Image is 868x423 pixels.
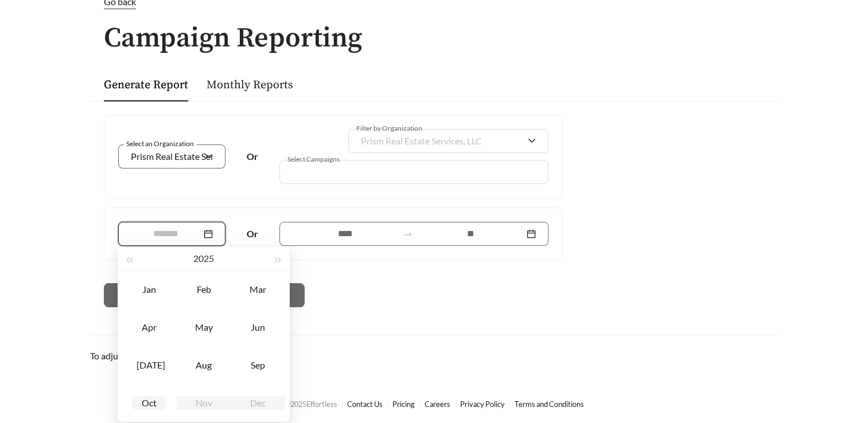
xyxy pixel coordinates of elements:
[231,308,285,346] td: 2025-06
[207,78,293,92] a: Monthly Reports
[460,399,505,409] a: Privacy Policy
[515,399,584,409] a: Terms and Conditions
[392,399,415,409] a: Pricing
[90,23,779,54] h1: Campaign Reporting
[122,346,177,384] td: 2025-07
[104,283,202,307] button: Download CSV
[177,346,231,384] td: 2025-08
[122,271,177,308] td: 2025-01
[132,396,166,410] div: Oct
[186,283,221,296] div: Feb
[104,78,188,92] a: Generate Report
[177,308,231,346] td: 2025-05
[231,271,285,308] td: 2025-03
[285,399,337,409] span: © 2025 Effortless
[186,320,221,334] div: May
[247,151,258,162] strong: Or
[347,399,383,409] a: Contact Us
[131,151,252,162] span: Prism Real Estate Services, LLC
[241,358,275,372] div: Sep
[403,229,413,239] span: swap-right
[186,358,221,372] div: Aug
[177,271,231,308] td: 2025-02
[132,320,166,334] div: Apr
[122,384,177,422] td: 2025-10
[122,308,177,346] td: 2025-04
[247,228,258,239] strong: Or
[231,346,285,384] td: 2025-09
[425,399,450,409] a: Careers
[361,135,482,146] span: Prism Real Estate Services, LLC
[132,358,166,372] div: [DATE]
[193,247,214,270] button: 2025
[90,350,285,361] span: To adjust email preferences, visit the page.
[241,320,275,334] div: Jun
[403,229,413,239] span: to
[132,283,166,296] div: Jan
[241,283,275,296] div: Mar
